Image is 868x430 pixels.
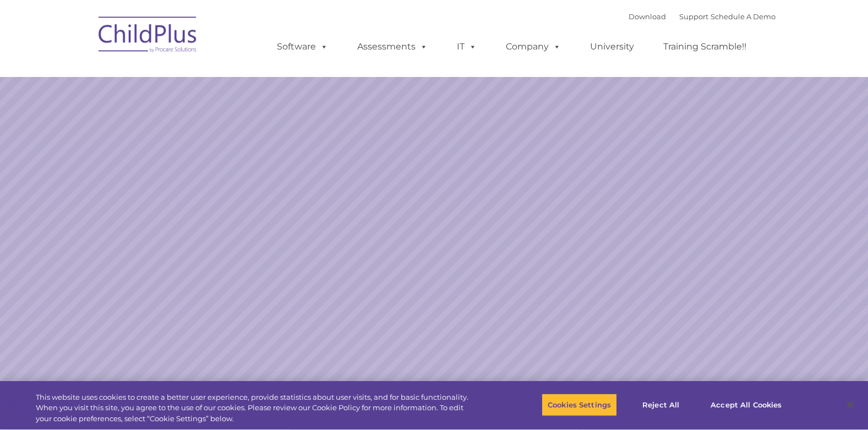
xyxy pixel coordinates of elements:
button: Reject All [626,393,695,416]
a: Download [629,12,666,21]
a: IT [446,36,488,58]
a: Training Scramble!! [652,36,757,58]
button: Cookies Settings [542,393,617,416]
button: Close [838,393,862,417]
div: This website uses cookies to create a better user experience, provide statistics about user visit... [36,392,477,425]
button: Accept All Cookies [705,393,788,416]
a: Software [266,36,339,58]
a: Support [679,12,708,21]
a: Assessments [346,36,439,58]
a: Schedule A Demo [711,12,776,21]
a: Company [495,36,572,58]
font: | [629,12,776,21]
a: University [579,36,645,58]
img: ChildPlus by Procare Solutions [93,9,203,64]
